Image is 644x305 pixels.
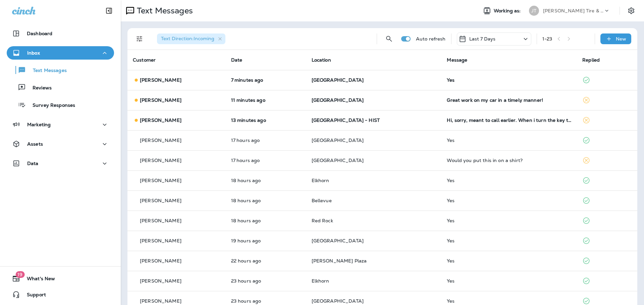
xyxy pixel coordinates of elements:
span: What's New [20,276,55,284]
p: [PERSON_NAME] [140,298,181,304]
p: New [616,36,626,42]
p: Auto refresh [416,36,446,42]
div: Yes [447,198,572,203]
p: Last 7 Days [469,36,496,42]
span: [GEOGRAPHIC_DATA] - HIST [312,117,380,123]
button: 19What's New [7,272,114,285]
p: [PERSON_NAME] [140,198,181,203]
div: 1 - 23 [542,36,552,42]
span: Elkhorn [312,278,329,284]
p: Aug 18, 2025 08:56 AM [231,118,301,123]
div: Yes [447,77,572,83]
span: Elkhorn [312,177,329,183]
p: [PERSON_NAME] Tire & Auto [543,8,603,13]
div: Yes [447,218,572,223]
button: Inbox [7,46,114,60]
div: Hi, sorry, meant to call earlier. When i turn the key there is a single click and nothing. [447,118,572,123]
button: Text Messages [7,63,114,77]
p: Data [27,161,39,166]
p: [PERSON_NAME] [140,97,181,103]
span: [GEOGRAPHIC_DATA] [312,298,364,304]
p: Aug 17, 2025 03:39 PM [231,158,301,163]
p: Dashboard [27,31,52,36]
span: [GEOGRAPHIC_DATA] [312,238,364,244]
p: [PERSON_NAME] [140,178,181,183]
span: Bellevue [312,198,332,204]
span: Location [312,57,331,63]
button: Data [7,157,114,170]
p: [PERSON_NAME] [140,138,181,143]
span: [GEOGRAPHIC_DATA] [312,157,364,163]
p: Aug 18, 2025 08:59 AM [231,97,301,103]
p: Aug 17, 2025 03:49 PM [231,138,301,143]
span: Replied [582,57,600,63]
span: Customer [133,57,156,63]
div: Would you put this in on a shirt? [447,158,572,163]
p: [PERSON_NAME] [140,77,181,83]
div: Yes [447,138,572,143]
div: Yes [447,278,572,284]
p: [PERSON_NAME] [140,218,181,223]
div: Yes [447,178,572,183]
span: [GEOGRAPHIC_DATA] [312,137,364,143]
button: Marketing [7,118,114,131]
p: Aug 17, 2025 11:00 AM [231,258,301,263]
button: Search Messages [382,32,396,46]
p: [PERSON_NAME] [140,278,181,284]
span: 19 [15,271,24,278]
p: Aug 17, 2025 09:47 AM [231,278,301,284]
p: Survey Responses [26,102,75,109]
button: Settings [625,5,637,17]
span: [GEOGRAPHIC_DATA] [312,97,364,103]
span: Support [20,292,46,300]
button: Dashboard [7,27,114,40]
div: Text Direction:Incoming [157,33,225,44]
span: Working as: [494,8,522,14]
p: Aug 17, 2025 02:48 PM [231,218,301,223]
p: [PERSON_NAME] [140,258,181,263]
button: Assets [7,137,114,151]
div: JT [529,6,539,16]
span: Date [231,57,243,63]
p: [PERSON_NAME] [140,118,181,123]
p: Inbox [27,50,40,56]
p: [PERSON_NAME] [140,158,181,163]
p: Aug 17, 2025 02:51 PM [231,198,301,203]
div: Yes [447,298,572,304]
button: Filters [133,32,146,46]
p: [PERSON_NAME] [140,238,181,243]
div: Great work on my car in a timely manner! [447,97,572,103]
button: Reviews [7,80,114,94]
p: Reviews [26,85,52,91]
span: Red Rock [312,218,333,224]
p: Aug 17, 2025 09:47 AM [231,298,301,304]
span: Text Direction : Incoming [161,35,214,42]
span: [GEOGRAPHIC_DATA] [312,77,364,83]
p: Text Messages [134,6,193,16]
span: [PERSON_NAME] Plaza [312,258,367,264]
span: Message [447,57,467,63]
p: Text Messages [26,68,67,74]
p: Aug 18, 2025 09:03 AM [231,77,301,83]
div: Yes [447,258,572,263]
div: Yes [447,238,572,243]
button: Collapse Sidebar [100,4,118,17]
p: Aug 17, 2025 03:01 PM [231,178,301,183]
button: Support [7,288,114,301]
p: Assets [27,141,43,147]
p: Aug 17, 2025 01:59 PM [231,238,301,243]
button: Survey Responses [7,98,114,112]
p: Marketing [27,122,51,127]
